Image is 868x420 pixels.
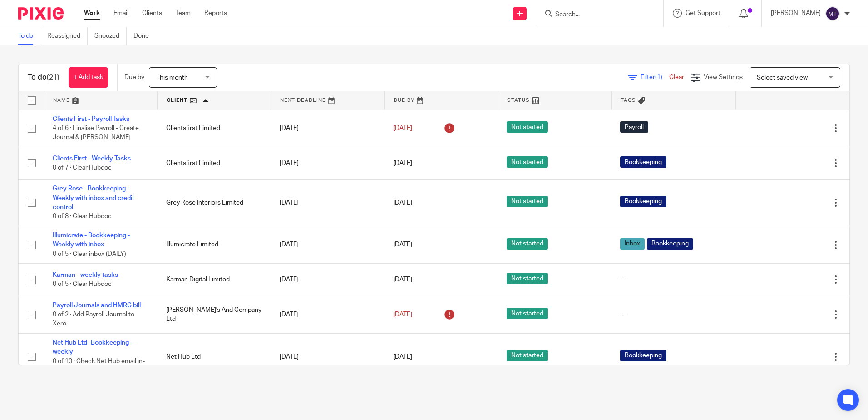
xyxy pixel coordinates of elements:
[53,232,130,248] a: Illumicrate - Bookkeeping - Weekly with inbox
[507,196,548,207] span: Not started
[621,98,636,103] span: Tags
[507,121,548,133] span: Not started
[133,27,156,45] a: Done
[507,350,548,361] span: Not started
[686,10,720,16] span: Get Support
[620,350,666,361] span: Bookkeeping
[157,296,271,333] td: [PERSON_NAME]'s And Company Ltd
[620,196,666,207] span: Bookkeeping
[393,160,412,166] span: [DATE]
[655,74,662,80] span: (1)
[157,226,271,263] td: Illumicrate Limited
[620,310,727,319] div: ---
[157,110,271,147] td: Clientsfirst Limited
[271,147,384,179] td: [DATE]
[53,165,112,171] span: 0 of 7 · Clear Hubdoc
[204,9,227,18] a: Reports
[620,156,666,168] span: Bookkeeping
[53,125,139,141] span: 4 of 6 · Finalise Payroll - Create Journal & [PERSON_NAME]
[271,264,384,296] td: [DATE]
[124,73,144,82] p: Due by
[113,9,128,18] a: Email
[271,180,384,226] td: [DATE]
[393,200,412,206] span: [DATE]
[393,311,412,318] span: [DATE]
[393,354,412,360] span: [DATE]
[157,147,271,179] td: Clientsfirst Limited
[94,27,127,45] a: Snoozed
[825,6,840,21] img: svg%3E
[47,74,59,81] span: (21)
[507,156,548,168] span: Not started
[53,251,126,257] span: 0 of 5 · Clear inbox (DAILY)
[84,9,100,18] a: Work
[53,116,129,122] a: Clients First - Payroll Tasks
[176,9,191,18] a: Team
[641,74,669,80] span: Filter
[271,296,384,333] td: [DATE]
[757,75,808,81] span: Select saved view
[53,155,131,162] a: Clients First - Weekly Tasks
[704,74,743,80] span: View Settings
[18,7,64,20] img: Pixie
[669,74,684,80] a: Clear
[271,110,384,147] td: [DATE]
[620,121,648,133] span: Payroll
[620,238,645,250] span: Inbox
[142,9,162,18] a: Clients
[507,238,548,250] span: Not started
[157,334,271,380] td: Net Hub Ltd
[393,125,412,131] span: [DATE]
[647,238,693,250] span: Bookkeeping
[620,275,727,284] div: ---
[157,264,271,296] td: Karman Digital Limited
[69,67,108,88] a: + Add task
[53,358,145,374] span: 0 of 10 · Check Net Hub email in-box
[393,241,412,248] span: [DATE]
[53,272,118,278] a: Karman - weekly tasks
[53,311,134,327] span: 0 of 2 · Add Payroll Journal to Xero
[53,214,112,220] span: 0 of 8 · Clear Hubdoc
[28,73,59,82] h1: To do
[18,27,40,45] a: To do
[47,27,88,45] a: Reassigned
[53,185,134,210] a: Grey Rose - Bookkeeping - Weekly with inbox and credit control
[771,9,821,18] p: [PERSON_NAME]
[156,75,188,81] span: This month
[53,340,133,355] a: Net Hub Ltd -Bookkeeping - weekly
[271,226,384,263] td: [DATE]
[393,276,412,283] span: [DATE]
[507,308,548,319] span: Not started
[271,334,384,380] td: [DATE]
[554,11,636,19] input: Search
[53,281,112,287] span: 0 of 5 · Clear Hubdoc
[507,273,548,284] span: Not started
[157,180,271,226] td: Grey Rose Interiors Limited
[53,302,141,309] a: Payroll Journals and HMRC bill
